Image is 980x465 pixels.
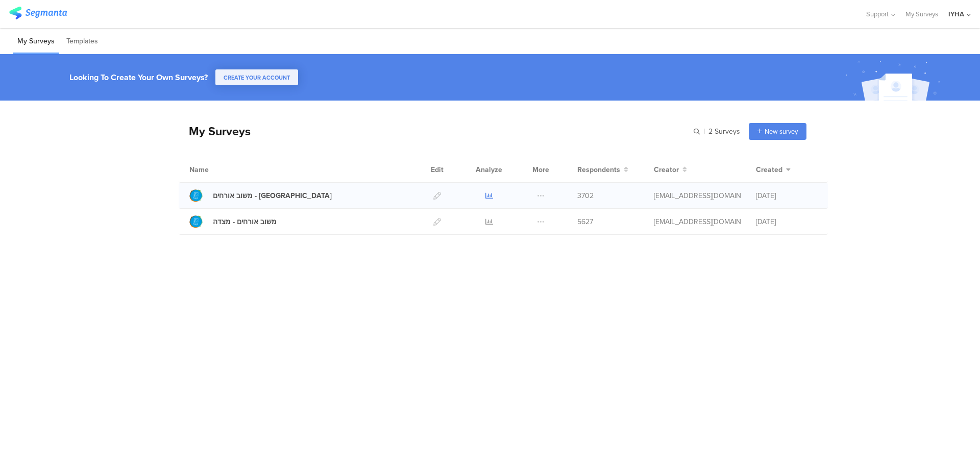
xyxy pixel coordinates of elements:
[654,164,679,175] span: Creator
[62,30,103,54] li: Templates
[702,126,706,137] span: |
[708,126,740,137] span: 2 Surveys
[224,74,290,82] span: CREATE YOUR ACCOUNT
[948,9,964,19] div: IYHA
[69,71,208,83] div: Looking To Create Your Own Surveys?
[654,190,741,201] div: ofir@iyha.org.il
[765,127,798,136] span: New survey
[530,157,552,182] div: More
[189,164,251,175] div: Name
[756,164,782,175] span: Created
[842,57,947,104] img: create_account_image.svg
[577,190,594,201] span: 3702
[179,123,251,140] div: My Surveys
[13,30,59,54] li: My Surveys
[189,189,332,202] a: משוב אורחים - [GEOGRAPHIC_DATA]
[9,7,67,19] img: segmanta logo
[213,216,277,227] div: משוב אורחים - מצדה
[577,164,628,175] button: Respondents
[756,216,817,227] div: [DATE]
[866,9,889,19] span: Support
[189,215,277,228] a: משוב אורחים - מצדה
[654,216,741,227] div: ofir@iyha.org.il
[215,69,298,85] button: CREATE YOUR ACCOUNT
[213,190,332,201] div: משוב אורחים - עין גדי
[577,216,593,227] span: 5627
[577,164,620,175] span: Respondents
[654,164,687,175] button: Creator
[426,157,448,182] div: Edit
[756,190,817,201] div: [DATE]
[474,157,504,182] div: Analyze
[756,164,791,175] button: Created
